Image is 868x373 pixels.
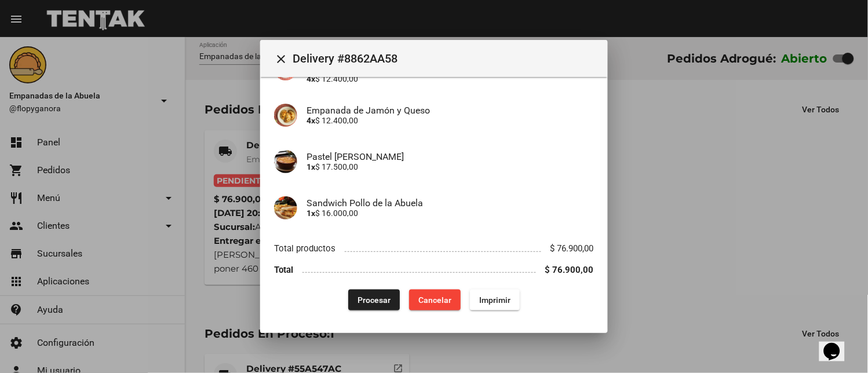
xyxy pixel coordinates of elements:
[307,162,594,171] p: $ 17.500,00
[307,105,594,116] h4: Empanada de Jamón y Queso
[470,290,520,310] button: Imprimir
[293,49,599,68] span: Delivery #8862AA58
[307,151,594,162] h4: Pastel [PERSON_NAME]
[274,238,594,259] li: Total productos $ 76.900,00
[819,327,856,361] iframe: chat widget
[274,259,594,280] li: Total $ 76.900,00
[409,290,461,310] button: Cancelar
[307,209,594,218] p: $ 16.000,00
[307,116,594,125] p: $ 12.400,00
[307,74,315,83] b: 4x
[307,74,594,83] p: $ 12.400,00
[274,52,288,66] mat-icon: Cerrar
[274,196,297,220] img: 01a889c7-3e5f-4ef0-9979-8f6341a4155a.jpg
[307,162,315,171] b: 1x
[358,295,391,305] span: Procesar
[307,198,594,209] h4: Sandwich Pollo de la Abuela
[274,150,297,173] img: e4552f51-ee3c-4fd3-b2f9-9de0d8a0ed9f.jpg
[479,295,510,305] span: Imprimir
[307,116,315,125] b: 4x
[274,104,297,127] img: 72c15bfb-ac41-4ae4-a4f2-82349035ab42.jpg
[269,47,293,70] button: Cerrar
[348,290,400,310] button: Procesar
[307,209,315,218] b: 1x
[418,295,451,305] span: Cancelar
